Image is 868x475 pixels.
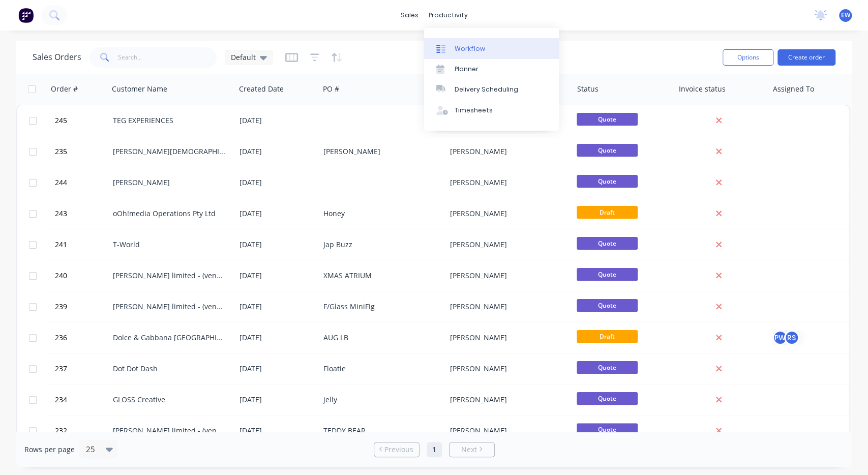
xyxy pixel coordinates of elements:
[323,271,436,281] div: XMAS ATRIUM
[240,115,315,126] div: [DATE]
[323,84,339,94] div: PO #
[33,52,81,62] h1: Sales Orders
[52,198,113,229] button: 243
[772,330,799,345] button: PWRS
[577,84,598,94] div: Status
[577,175,638,188] span: Quote
[52,105,113,136] button: 245
[777,49,835,66] button: Create order
[841,11,850,20] span: EW
[240,364,315,374] div: [DATE]
[113,364,226,374] div: Dot Dot Dash
[450,426,563,436] div: [PERSON_NAME]
[239,84,284,94] div: Created Date
[450,177,563,188] div: [PERSON_NAME]
[240,333,315,343] div: [DATE]
[113,240,226,250] div: T-World
[113,395,226,405] div: GLOSS Creative
[370,442,499,457] ul: Pagination
[679,84,726,94] div: Invoice status
[18,8,34,23] img: Factory
[323,364,436,374] div: Floatie
[424,79,559,100] a: Delivery Scheduling
[577,237,638,250] span: Quote
[113,146,226,157] div: [PERSON_NAME][DEMOGRAPHIC_DATA] Experience
[240,395,315,405] div: [DATE]
[577,423,638,436] span: Quote
[450,444,494,455] a: Next page
[51,84,78,94] div: Order #
[24,444,75,455] span: Rows per page
[240,271,315,281] div: [DATE]
[772,330,788,345] div: PW
[323,333,436,343] div: AUG LB
[577,392,638,405] span: Quote
[424,8,473,23] div: productivity
[424,38,559,58] a: Workflow
[52,353,113,384] button: 237
[240,426,315,436] div: [DATE]
[118,47,217,68] input: Search...
[52,167,113,198] button: 244
[323,240,436,250] div: Jap Buzz
[723,49,773,66] button: Options
[455,106,493,115] div: Timesheets
[55,364,67,374] span: 237
[577,330,638,343] span: Draft
[577,299,638,312] span: Quote
[424,100,559,121] a: Timesheets
[55,209,67,219] span: 243
[113,426,226,436] div: [PERSON_NAME] limited - (vendor #7008950)
[52,291,113,322] button: 239
[450,209,563,219] div: [PERSON_NAME]
[52,260,113,291] button: 240
[112,84,167,94] div: Customer Name
[773,84,814,94] div: Assigned To
[577,206,638,219] span: Draft
[52,322,113,353] button: 236
[323,426,436,436] div: TEDDY BEAR
[427,442,442,457] a: Page 1 is your current page
[240,177,315,188] div: [DATE]
[113,302,226,312] div: [PERSON_NAME] limited - (vendor #7008950)
[455,85,518,94] div: Delivery Scheduling
[113,271,226,281] div: [PERSON_NAME] limited - (vendor #7008950)
[450,364,563,374] div: [PERSON_NAME]
[455,44,485,53] div: Workflow
[577,144,638,157] span: Quote
[55,333,67,343] span: 236
[52,415,113,446] button: 232
[450,302,563,312] div: [PERSON_NAME]
[461,444,477,455] span: Next
[55,146,67,157] span: 235
[55,115,67,126] span: 245
[323,209,436,219] div: Honey
[240,302,315,312] div: [DATE]
[55,426,67,436] span: 232
[55,240,67,250] span: 241
[396,8,424,23] div: sales
[55,395,67,405] span: 234
[231,52,256,63] span: Default
[240,209,315,219] div: [DATE]
[323,146,436,157] div: [PERSON_NAME]
[384,444,413,455] span: Previous
[450,333,563,343] div: [PERSON_NAME]
[323,395,436,405] div: jelly
[577,113,638,126] span: Quote
[55,271,67,281] span: 240
[577,268,638,281] span: Quote
[240,240,315,250] div: [DATE]
[52,229,113,260] button: 241
[374,444,419,455] a: Previous page
[450,395,563,405] div: [PERSON_NAME]
[784,330,799,345] div: RS
[323,302,436,312] div: F/Glass MiniFig
[424,59,559,79] a: Planner
[240,146,315,157] div: [DATE]
[52,136,113,167] button: 235
[55,302,67,312] span: 239
[577,361,638,374] span: Quote
[55,177,67,188] span: 244
[113,115,226,126] div: TEG EXPERIENCES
